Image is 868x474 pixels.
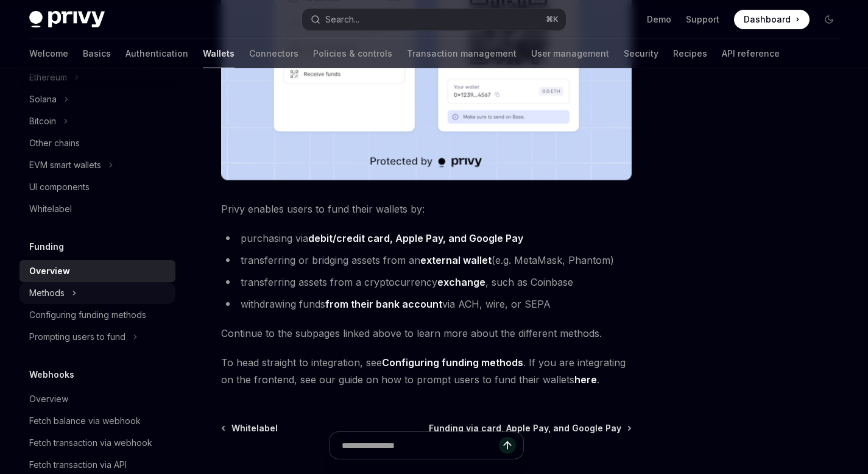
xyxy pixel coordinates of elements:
div: Fetch balance via webhook [29,414,141,428]
span: Continue to the subpages linked above to learn more about the different methods. [221,325,632,342]
span: Whitelabel [231,422,278,434]
a: debit/credit card, Apple Pay, and Google Pay [308,232,523,245]
div: Whitelabel [29,202,72,216]
a: API reference [722,39,780,68]
a: Fetch balance via webhook [19,410,175,432]
li: withdrawing funds via ACH, wire, or SEPA [221,295,632,313]
a: exchange [437,276,485,289]
a: Basics [83,39,111,68]
img: dark logo [29,11,105,28]
strong: external wallet [420,254,492,266]
a: Whitelabel [222,422,278,434]
a: Connectors [249,39,298,68]
div: Configuring funding methods [29,308,146,322]
div: Prompting users to fund [29,330,125,344]
a: Configuring funding methods [382,356,523,369]
a: User management [531,39,609,68]
a: Welcome [29,39,68,68]
div: Overview [29,392,68,406]
h5: Funding [29,239,64,254]
button: Search...⌘K [302,9,565,30]
button: Toggle dark mode [819,10,839,29]
strong: debit/credit card, Apple Pay, and Google Pay [308,232,523,244]
h5: Webhooks [29,367,74,382]
a: Other chains [19,132,175,154]
div: Overview [29,264,70,278]
span: To head straight to integration, see . If you are integrating on the frontend, see our guide on h... [221,354,632,388]
a: Overview [19,260,175,282]
div: Fetch transaction via webhook [29,436,152,450]
span: Privy enables users to fund their wallets by: [221,200,632,218]
a: Support [686,13,719,26]
a: Dashboard [734,10,810,29]
a: external wallet [420,254,492,267]
div: Bitcoin [29,114,56,129]
a: UI components [19,176,175,198]
a: Security [624,39,658,68]
li: purchasing via [221,230,632,247]
div: UI components [29,180,90,194]
a: Configuring funding methods [19,304,175,326]
a: Recipes [673,39,707,68]
a: here [574,373,597,386]
button: Send message [499,437,516,454]
div: Solana [29,92,57,107]
li: transferring or bridging assets from an (e.g. MetaMask, Phantom) [221,252,632,269]
a: Fetch transaction via webhook [19,432,175,454]
a: Whitelabel [19,198,175,220]
div: Methods [29,286,65,300]
span: Funding via card, Apple Pay, and Google Pay [429,422,621,434]
span: ⌘ K [546,15,559,24]
div: Other chains [29,136,80,150]
a: from their bank account [325,298,442,311]
a: Overview [19,388,175,410]
div: Fetch transaction via API [29,458,127,472]
a: Authentication [125,39,188,68]
a: Demo [647,13,671,26]
span: Dashboard [744,13,791,26]
a: Wallets [203,39,235,68]
div: EVM smart wallets [29,158,101,172]
strong: exchange [437,276,485,288]
div: Search... [325,12,359,27]
a: Policies & controls [313,39,392,68]
a: Funding via card, Apple Pay, and Google Pay [429,422,630,434]
a: Transaction management [407,39,517,68]
li: transferring assets from a cryptocurrency , such as Coinbase [221,274,632,291]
